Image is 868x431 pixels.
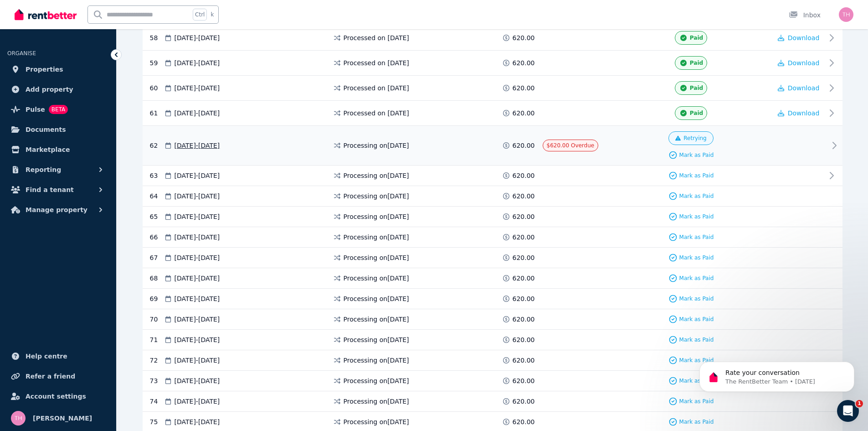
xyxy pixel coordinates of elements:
span: Processing on [DATE] [344,212,409,221]
span: [DATE] - [DATE] [175,171,220,180]
span: Documents [26,124,66,135]
span: Processing on [DATE] [344,335,409,344]
span: Mark as Paid [679,151,714,159]
span: Processed on [DATE] [344,83,409,93]
span: 620.00 [513,376,535,385]
span: 620.00 [513,294,535,303]
div: 74 [150,397,164,406]
button: Download [778,58,820,68]
span: Refer a friend [26,371,75,382]
span: Retrying [683,135,706,142]
span: Paid [690,84,703,92]
span: Processing on [DATE] [344,294,409,303]
span: Processed on [DATE] [344,109,409,118]
span: Pulse [26,104,45,115]
span: $620.00 Overdue [547,142,595,149]
span: Find a tenant [26,184,74,195]
span: Mark as Paid [679,213,714,220]
div: 71 [150,335,164,344]
span: Processing on [DATE] [344,397,409,406]
span: Mark as Paid [679,418,714,426]
a: Properties [7,60,109,78]
span: [DATE] - [DATE] [175,294,220,303]
button: Download [778,109,820,118]
span: [DATE] - [DATE] [175,233,220,242]
div: 59 [150,56,164,70]
span: [DATE] - [DATE] [175,315,220,324]
iframe: Intercom live chat [837,400,859,422]
span: Mark as Paid [679,357,714,364]
span: 1 [856,400,863,407]
span: Mark as Paid [679,254,714,261]
span: Processed on [DATE] [344,33,409,42]
span: [DATE] - [DATE] [175,397,220,406]
div: 61 [150,106,164,120]
button: Reporting [7,161,109,179]
button: Download [778,33,820,42]
span: [DATE] - [DATE] [175,212,220,221]
span: Mark as Paid [679,275,714,282]
span: Download [788,59,820,67]
div: 60 [150,81,164,95]
button: Download [778,83,820,93]
span: Mark as Paid [679,377,714,384]
span: BETA [49,105,68,114]
span: 620.00 [513,212,535,221]
span: Mark as Paid [679,295,714,302]
span: 620.00 [513,83,535,93]
span: 620.00 [513,109,535,118]
span: [DATE] - [DATE] [175,356,220,365]
span: Download [788,84,820,92]
div: 72 [150,356,164,365]
span: Processing on [DATE] [344,417,409,426]
span: k [211,11,214,18]
span: [DATE] - [DATE] [175,58,220,68]
button: Manage property [7,201,109,219]
span: [PERSON_NAME] [33,413,92,424]
span: Processing on [DATE] [344,253,409,262]
div: 62 [150,131,164,160]
span: Processed on [DATE] [344,58,409,68]
span: 620.00 [513,253,535,262]
span: Processing on [DATE] [344,141,409,150]
div: 75 [150,417,164,426]
span: Add property [26,84,73,95]
span: Paid [690,109,703,117]
a: Refer a friend [7,367,109,385]
div: 70 [150,315,164,324]
span: Properties [26,64,63,75]
span: Account settings [26,391,86,402]
span: [DATE] - [DATE] [175,335,220,344]
span: [DATE] - [DATE] [175,192,220,201]
span: Paid [690,34,703,42]
a: Help centre [7,347,109,365]
span: Mark as Paid [679,336,714,343]
span: Processing on [DATE] [344,233,409,242]
span: Paid [690,59,703,67]
span: Processing on [DATE] [344,171,409,180]
a: Marketplace [7,140,109,159]
div: 58 [150,31,164,45]
span: Reporting [26,164,61,175]
span: Processing on [DATE] [344,376,409,385]
span: Download [788,34,820,42]
a: Add property [7,80,109,99]
span: [DATE] - [DATE] [175,83,220,93]
span: Ctrl [193,9,207,21]
span: 620.00 [513,141,535,150]
a: Account settings [7,387,109,405]
span: Processing on [DATE] [344,274,409,283]
span: Mark as Paid [679,316,714,323]
span: 620.00 [513,315,535,324]
div: 69 [150,294,164,303]
span: Processing on [DATE] [344,356,409,365]
span: Processing on [DATE] [344,192,409,201]
span: Mark as Paid [679,172,714,179]
span: 620.00 [513,274,535,283]
span: [DATE] - [DATE] [175,376,220,385]
a: Documents [7,120,109,139]
a: PulseBETA [7,100,109,119]
span: 620.00 [513,171,535,180]
span: [DATE] - [DATE] [175,274,220,283]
